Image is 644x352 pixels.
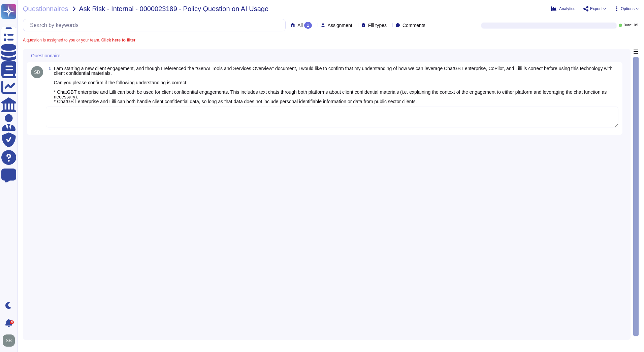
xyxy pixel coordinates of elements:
[100,38,135,42] b: Click here to filter
[23,5,68,12] span: Questionnaires
[27,19,285,31] input: Search by keywords
[590,7,602,11] span: Export
[551,6,575,11] button: Analytics
[54,66,612,104] span: I am starting a new client engagement, and though I referenced the "GenAI Tools and Services Over...
[559,7,575,11] span: Analytics
[304,22,312,29] div: 1
[368,23,387,28] span: Fill types
[3,334,15,347] img: user
[46,66,51,71] span: 1
[634,24,639,27] span: 0 / 1
[23,38,135,42] span: A question is assigned to you or your team.
[1,333,20,348] button: user
[623,24,633,27] span: Done:
[31,66,43,78] img: user
[10,320,14,324] div: 9+
[328,23,352,28] span: Assignment
[621,7,635,11] span: Options
[402,23,425,28] span: Comments
[31,53,60,58] span: Questionnaire
[297,23,303,28] span: All
[79,5,269,12] span: Ask Risk - Internal - 0000023189 - Policy Question on AI Usage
